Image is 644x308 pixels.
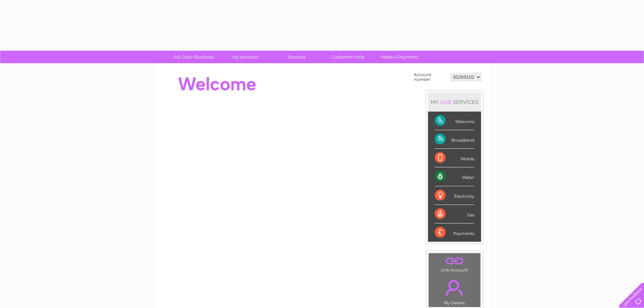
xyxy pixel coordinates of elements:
div: Broadband [435,130,474,149]
a: My Clear Business [166,51,222,63]
a: Customer Help [320,51,376,63]
a: Services [269,51,325,63]
td: My Details [428,274,481,307]
a: Make A Payment [372,51,427,63]
div: MY SERVICES [428,92,481,112]
div: LIVE [439,99,453,105]
a: . [430,255,479,267]
td: Link Account [428,253,481,274]
div: Payments [435,223,474,242]
div: Water [435,167,474,186]
div: Gas [435,205,474,223]
div: Electricity [435,186,474,205]
td: Account number [412,71,449,84]
a: . [430,276,479,300]
a: My Account [217,51,273,63]
div: Telecoms [435,112,474,130]
div: Mobile [435,149,474,167]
